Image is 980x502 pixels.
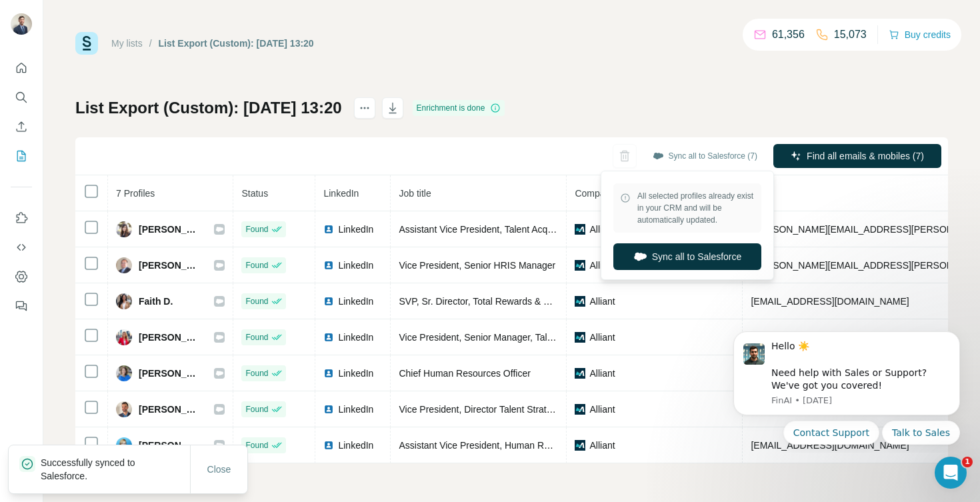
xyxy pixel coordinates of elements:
img: company-logo [575,404,585,415]
img: company-logo [575,260,585,271]
span: [PERSON_NAME] [139,403,201,416]
button: Sync all to Salesforce (7) [643,146,767,166]
span: LinkedIn [338,223,373,236]
img: company-logo [575,296,585,307]
img: LinkedIn logo [323,260,334,271]
span: [PERSON_NAME] [139,367,201,380]
span: Alliant [589,295,615,308]
p: Successfully synced to Salesforce. [41,456,190,483]
img: Avatar [116,221,132,237]
img: company-logo [575,440,585,451]
li: / [149,37,152,50]
span: Assistant Vice President, Talent Acquisition Team Lead [399,224,625,235]
img: company-logo [575,368,585,379]
img: Avatar [116,437,132,453]
span: Status [241,188,268,199]
span: Found [245,259,268,271]
button: Use Surfe on LinkedIn [11,206,32,230]
img: Surfe Logo [75,32,98,55]
span: Assistant Vice President, Human Resources Project Specialist and Co-Leader, Veterans at Alliant, ERG [399,440,825,451]
div: Enrichment is done [413,100,505,116]
img: Avatar [116,365,132,381]
span: Alliant [589,331,615,344]
a: My lists [111,38,143,49]
span: [EMAIL_ADDRESS][DOMAIN_NAME] [751,296,909,307]
span: [PERSON_NAME] [139,439,201,452]
img: LinkedIn logo [323,404,334,415]
button: Search [11,85,32,109]
img: company-logo [575,224,585,235]
button: Enrich CSV [11,115,32,139]
span: Found [245,331,268,343]
span: LinkedIn [338,403,373,416]
span: Job title [399,188,431,199]
img: LinkedIn logo [323,332,334,343]
img: LinkedIn logo [323,440,334,451]
h1: List Export (Custom): [DATE] 13:20 [75,97,342,119]
span: Alliant [589,439,615,452]
span: [PERSON_NAME] [139,331,201,344]
img: Avatar [11,13,32,35]
button: Buy credits [889,25,951,44]
span: Vice President, Senior HRIS Manager [399,260,555,271]
span: 7 Profiles [116,188,155,199]
span: 1 [962,457,973,467]
span: Found [245,223,268,235]
span: Found [245,403,268,415]
button: Dashboard [11,265,32,289]
span: LinkedIn [338,331,373,344]
span: LinkedIn [338,295,373,308]
span: SVP, Sr. Director, Total Rewards & HR Systems [399,296,595,307]
span: Found [245,367,268,379]
iframe: Intercom live chat [935,457,967,489]
img: LinkedIn logo [323,224,334,235]
img: LinkedIn logo [323,368,334,379]
span: Company [575,188,615,199]
span: Find all emails & mobiles (7) [807,149,924,163]
span: [PERSON_NAME] [139,259,201,272]
span: LinkedIn [323,188,359,199]
button: My lists [11,144,32,168]
span: Found [245,295,268,307]
button: actions [354,97,375,119]
img: Avatar [116,329,132,345]
span: Vice President, Director Talent Strategy (MGA/MGU) - Alliant Underwriting Solutions [399,404,745,415]
img: Avatar [116,293,132,309]
p: 15,073 [834,27,867,43]
p: 61,356 [772,27,805,43]
span: LinkedIn [338,367,373,380]
div: List Export (Custom): [DATE] 13:20 [159,37,314,50]
span: Faith D. [139,295,173,308]
span: All selected profiles already exist in your CRM and will be automatically updated. [637,190,755,226]
button: Feedback [11,294,32,318]
span: Vice President, Senior Manager, Talent Acquisition [399,332,607,343]
img: LinkedIn logo [323,296,334,307]
img: Avatar [116,401,132,417]
button: Close [198,457,241,481]
button: Find all emails & mobiles (7) [773,144,941,168]
span: Close [207,463,231,476]
iframe: Intercom notifications message [713,319,980,453]
span: LinkedIn [338,259,373,272]
span: Alliant [589,367,615,380]
button: Use Surfe API [11,235,32,259]
img: company-logo [575,332,585,343]
span: Alliant [589,259,615,272]
span: Alliant [589,223,615,236]
span: [PERSON_NAME] [139,223,201,236]
button: Quick start [11,56,32,80]
span: LinkedIn [338,439,373,452]
span: Alliant [589,403,615,416]
span: Chief Human Resources Officer [399,368,530,379]
button: Sync all to Salesforce [613,243,761,270]
span: Found [245,439,268,451]
img: Avatar [116,257,132,273]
